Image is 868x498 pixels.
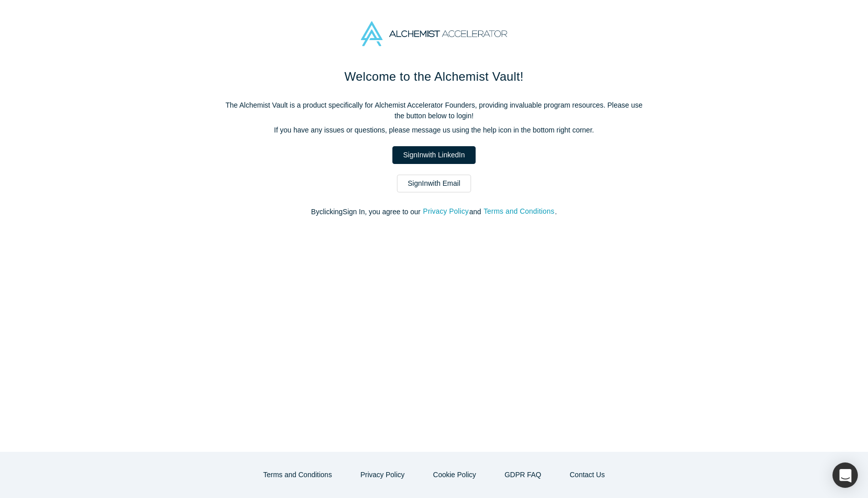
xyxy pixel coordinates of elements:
p: If you have any issues or questions, please message us using the help icon in the bottom right co... [221,125,647,136]
button: Terms and Conditions [253,466,343,484]
button: Privacy Policy [422,206,469,217]
button: Contact Us [559,466,615,484]
img: Alchemist Accelerator Logo [361,21,507,46]
button: Terms and Conditions [483,206,555,217]
p: By clicking Sign In , you agree to our and . [221,207,647,217]
button: Cookie Policy [422,466,487,484]
a: GDPR FAQ [494,466,552,484]
button: Privacy Policy [350,466,415,484]
a: SignInwith Email [397,175,471,192]
a: SignInwith LinkedIn [392,146,475,164]
h1: Welcome to the Alchemist Vault! [221,68,647,86]
p: The Alchemist Vault is a product specifically for Alchemist Accelerator Founders, providing inval... [221,100,647,121]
